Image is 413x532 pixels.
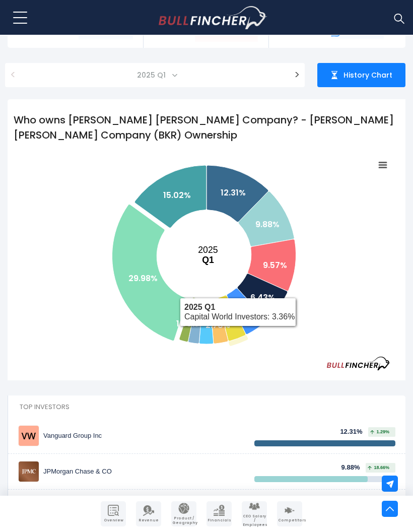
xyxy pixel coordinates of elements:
[278,518,301,522] span: Competitors
[163,189,191,201] text: 15.02%
[263,259,287,271] text: 9.57%
[26,63,284,87] span: 2025 Q1
[133,68,172,82] span: 2025 Q1
[172,516,195,525] span: Product / Geography
[176,318,198,329] text: 1.66%
[8,106,405,149] h1: Who owns [PERSON_NAME] [PERSON_NAME] Company? - [PERSON_NAME] [PERSON_NAME] Company (BKR) Ownership
[221,187,246,198] text: 12.31%
[136,501,161,526] a: Company Revenue
[205,319,230,331] text: 2.70%
[202,255,214,265] tspan: Q1
[171,501,196,526] a: Company Product/Geography
[370,430,389,434] span: 1.29%
[101,501,126,526] a: Company Overview
[368,465,389,470] span: 18.66%
[159,6,267,29] a: Go to homepage
[43,468,221,476] div: JPMorgan Chase & CO
[343,71,392,80] span: History Chart
[242,501,267,526] a: Company Employees
[159,6,267,29] img: Bullfincher logo
[277,501,302,526] a: Company Competitors
[208,518,231,522] span: Financials
[234,308,259,319] text: 4.50%
[43,432,221,440] div: Vanguard Group Inc
[102,518,125,522] span: Overview
[330,71,338,79] img: history chart
[128,273,158,284] text: 29.98%
[206,501,232,526] a: Company Financials
[289,63,305,87] button: >
[341,463,366,472] div: 9.88%
[8,395,405,419] h2: Top Investors
[243,514,266,527] span: CEO Salary / Employees
[137,518,160,522] span: Revenue
[255,219,280,230] text: 9.88%
[5,63,21,87] button: <
[340,428,368,436] div: 12.31%
[198,245,218,265] text: 2025
[250,292,275,303] text: 6.43%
